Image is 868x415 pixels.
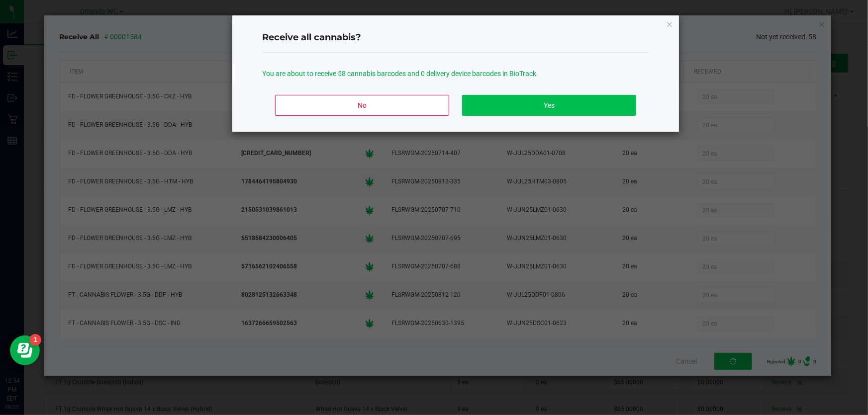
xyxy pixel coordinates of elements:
button: No [275,95,449,116]
iframe: Resource center [10,335,40,365]
h4: Receive all cannabis? [262,31,649,44]
p: You are about to receive 58 cannabis barcodes and 0 delivery device barcodes in BioTrack. [262,69,649,79]
button: Yes [462,95,636,116]
iframe: Resource center unread badge [29,334,41,346]
button: Close [666,18,673,30]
